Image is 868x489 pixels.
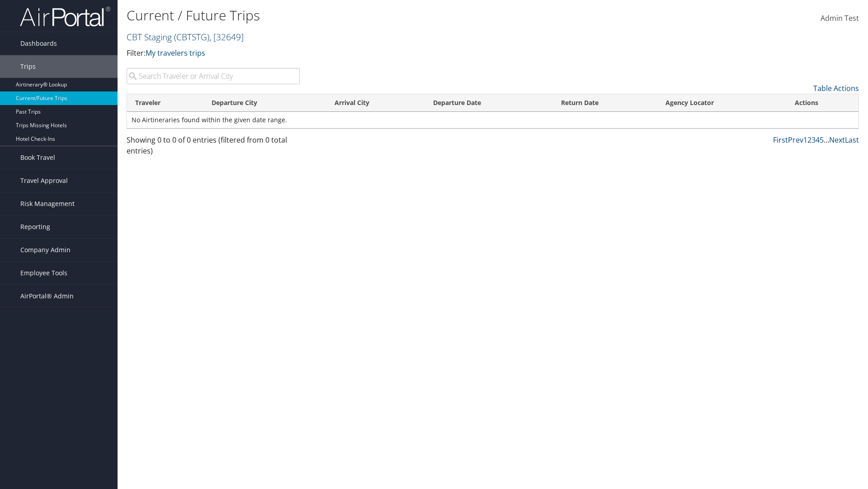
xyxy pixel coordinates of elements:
[326,94,425,112] th: Arrival City: activate to sort column ascending
[203,94,327,112] th: Departure City: activate to sort column ascending
[20,239,71,261] span: Company Admin
[174,31,209,43] span: ( CBTSTG )
[773,135,788,145] a: First
[146,48,205,58] a: My travelers trips
[127,31,244,43] a: CBT Staging
[127,112,859,128] td: No Airtineraries found within the given date range.
[20,55,36,78] span: Trips
[820,135,824,145] a: 5
[807,135,811,145] a: 2
[787,94,859,112] th: Actions
[824,135,829,145] span: …
[127,134,300,161] div: Showing 0 to 0 of 0 entries (filtered from 0 total entries)
[821,13,859,23] span: Admin Test
[821,5,859,33] a: Admin Test
[20,285,74,307] span: AirPortal® Admin
[127,48,615,59] p: Filter:
[657,94,787,112] th: Agency Locator: activate to sort column ascending
[20,32,57,55] span: Dashboards
[813,83,859,93] a: Table Actions
[209,31,244,43] span: , [ 32649 ]
[811,135,816,145] a: 3
[127,94,203,112] th: Traveler: activate to sort column ascending
[553,94,657,112] th: Return Date: activate to sort column ascending
[20,216,50,238] span: Reporting
[20,6,110,27] img: airportal-logo.png
[127,68,300,84] input: Search Traveler or Arrival City
[845,135,859,145] a: Last
[803,135,807,145] a: 1
[829,135,845,145] a: Next
[425,94,553,112] th: Departure Date: activate to sort column descending
[816,135,820,145] a: 4
[788,135,803,145] a: Prev
[20,146,55,169] span: Book Travel
[20,169,68,192] span: Travel Approval
[20,192,75,215] span: Risk Management
[20,262,67,284] span: Employee Tools
[127,6,615,25] h1: Current / Future Trips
